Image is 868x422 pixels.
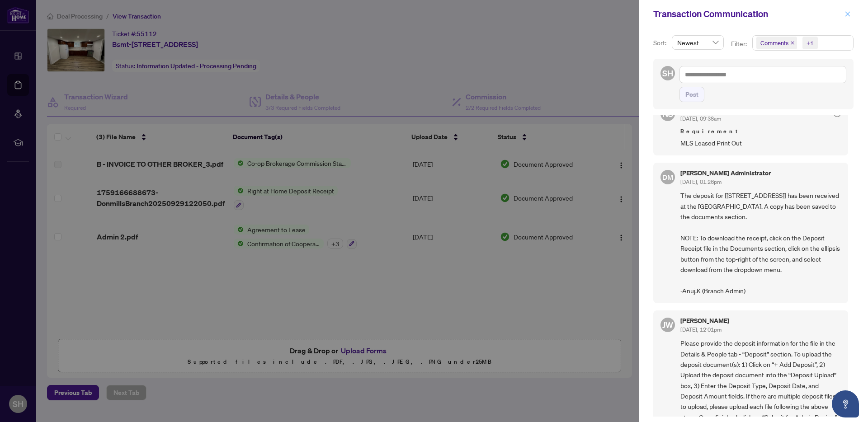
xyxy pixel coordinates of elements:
span: Comments [760,38,788,47]
span: JW [662,319,673,331]
div: +1 [807,38,814,47]
span: MLS Leased Print Out [680,138,841,148]
span: close [790,41,795,45]
span: The deposit for [[STREET_ADDRESS]] has been received at the [GEOGRAPHIC_DATA]. A copy has been sa... [680,190,841,296]
p: Sort: [653,38,668,48]
span: SH [662,67,673,80]
div: Transaction Communication [653,7,842,21]
span: Requirement [680,127,841,136]
span: [DATE], 12:01pm [680,326,722,333]
p: Filter: [731,39,748,49]
span: Comments [756,37,797,49]
span: [DATE], 01:26pm [680,178,722,185]
span: Newest [677,36,718,49]
button: Open asap [832,390,859,417]
h5: [PERSON_NAME] [680,318,729,324]
span: DM [662,172,673,183]
button: Post [679,87,704,102]
h5: [PERSON_NAME] Administrator [680,170,771,176]
span: close [844,11,851,17]
span: [DATE], 09:38am [680,115,721,122]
